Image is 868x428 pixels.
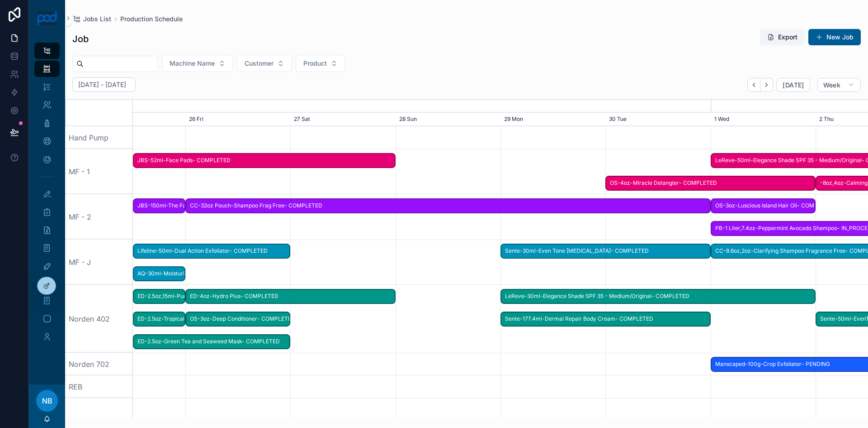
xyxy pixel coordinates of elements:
span: LeReve-30ml-Elegance Shade SPF 35 - Medium/Original- COMPLETED [501,289,815,304]
div: scrollable content [29,36,65,357]
div: 25 Thu [80,113,185,126]
div: 1 Wed [711,113,816,126]
div: CC-32oz Pouch-Shampoo Frag Free- COMPLETED [185,198,710,213]
span: JBS-150ml-The Face Wash- COMPLETED [134,198,184,213]
span: AQ-30ml-Moisturizing Lift Cream- COMPLETED [134,266,184,281]
div: JBS-52ml-Face Pads- COMPLETED [133,153,396,168]
div: 28 Sun [396,113,500,126]
div: Lifeline-50ml-Dual Action Exfoliator- COMPLETED [133,244,290,259]
div: ED-2.5oz,15ml-Pumpkin Peel- COMPLETED [133,289,185,304]
button: Select Button [162,55,233,72]
span: Jobs List [83,14,111,24]
div: LeReve-30ml-Elegance Shade SPF 35 - Medium/Original- COMPLETED [500,289,816,304]
div: MF - 1 [65,149,133,194]
div: MF - 2 [65,194,133,240]
a: Production Schedule [120,14,183,24]
h2: [DATE] - [DATE] [78,80,126,89]
div: OS-4oz-Miracle Detangler- COMPLETED [605,176,816,191]
div: 27 Sat [290,113,395,126]
div: JBS-150ml-The Face Wash- COMPLETED [133,198,185,213]
span: ED-2.5oz-Tropical Lave- COMPLETED [134,312,184,327]
span: Sente-30ml-Even Tone [MEDICAL_DATA]- COMPLETED [501,244,710,259]
div: MF - J [65,240,133,285]
span: OS-4oz-Miracle Detangler- COMPLETED [606,176,815,191]
button: Export [760,29,805,45]
div: 30 Tue [605,113,710,126]
span: CC-32oz Pouch-Shampoo Frag Free- COMPLETED [186,198,709,213]
div: ED-2.5oz-Green Tea and Seaweed Mask- COMPLETED [133,334,290,349]
span: [DATE] [783,81,804,89]
div: OS-3oz-Deep Conditioner- COMPLETED [185,312,290,327]
span: JBS-52ml-Face Pads- COMPLETED [134,153,395,168]
img: App logo [37,11,58,25]
div: AQ-30ml-Moisturizing Lift Cream- COMPLETED [133,266,185,281]
button: New Job [808,29,861,45]
div: OS-3oz-Luscious Island Hair Oil- COMPLETED [711,198,816,213]
button: [DATE] [777,78,810,92]
span: ED-4oz-Hydro Plus- COMPLETED [186,289,395,304]
h1: Job [72,33,89,45]
div: 29 Mon [500,113,605,126]
div: Hand Pump [65,126,133,149]
span: ED-2.5oz,15ml-Pumpkin Peel- COMPLETED [134,289,184,304]
div: ED-2.5oz-Tropical Lave- COMPLETED [133,312,185,327]
div: Norden 402 [65,285,133,353]
a: Jobs List [72,14,111,24]
div: Sente-177.4ml-Dermal Repair Body Cream- COMPLETED [500,312,711,327]
span: NB [42,395,52,406]
span: Week [823,81,840,89]
button: Select Button [237,55,292,72]
span: OS-3oz-Deep Conditioner- COMPLETED [186,312,289,327]
button: Week [817,78,861,92]
span: OS-3oz-Luscious Island Hair Oil- COMPLETED [712,198,815,213]
div: ED-4oz-Hydro Plus- COMPLETED [185,289,396,304]
span: Customer [245,59,274,68]
div: Sente-30ml-Even Tone Retinol- COMPLETED [500,244,711,259]
div: Norden 702 [65,353,133,375]
span: Product [303,59,327,68]
span: Sente-177.4ml-Dermal Repair Body Cream- COMPLETED [501,312,710,327]
button: Select Button [296,55,345,72]
div: REB [65,375,133,398]
span: Machine Name [170,59,215,68]
span: Lifeline-50ml-Dual Action Exfoliator- COMPLETED [134,244,289,259]
span: ED-2.5oz-Green Tea and Seaweed Mask- COMPLETED [134,334,289,349]
div: 26 Fri [185,113,290,126]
